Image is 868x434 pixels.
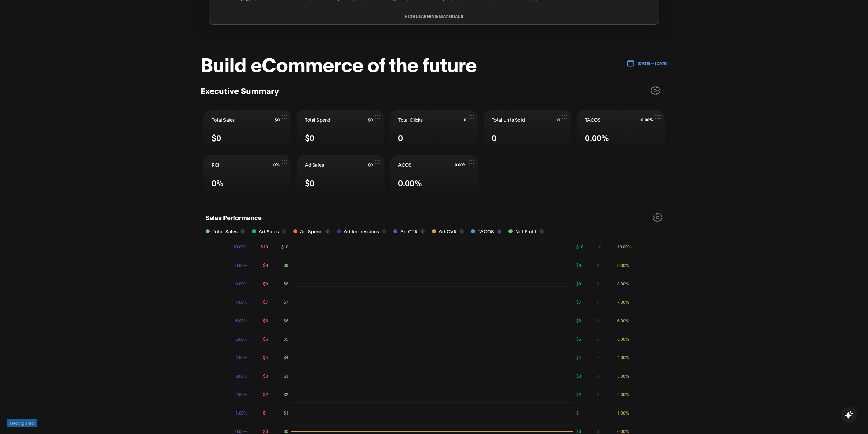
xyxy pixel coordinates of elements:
[235,392,247,397] tspan: 2.00%
[240,229,245,234] button: i
[297,110,384,150] button: Total Spend$0$0
[627,56,668,70] button: [DATE] — [DATE]
[627,59,634,67] img: 01.01.24 — 07.01.24
[585,132,609,144] span: 0.00%
[284,262,288,268] tspan: $9
[273,162,280,167] span: 0%
[263,392,268,397] tspan: $2
[557,117,560,122] span: 0
[576,336,581,341] tspan: $5
[382,229,386,234] button: i
[344,228,379,235] span: Ad Impressions
[576,244,583,249] tspan: $10
[261,244,268,249] tspan: $10
[478,228,494,235] span: TACOS
[263,373,268,378] tspan: $3
[263,299,268,304] tspan: $7
[576,355,581,360] tspan: $4
[212,132,221,144] span: $0
[398,132,403,144] span: 0
[325,229,330,234] button: i
[617,318,629,323] tspan: 6.00%
[617,410,629,415] tspan: 1.00%
[439,228,457,235] span: Ad CVR
[10,419,35,427] span: Debug Info
[263,262,268,268] tspan: $9
[597,336,599,341] tspan: 5
[213,228,238,235] span: Total Sales
[206,213,262,224] h1: Sales Performance
[400,228,418,235] span: Ad CTR
[398,161,411,168] span: ACOS
[212,116,235,123] span: Total Sales
[7,419,37,427] button: Debug Info
[617,281,629,286] tspan: 8.00%
[305,116,330,123] span: Total Spend
[235,373,247,378] tspan: 3.00%
[398,116,422,123] span: Total Clicks
[576,262,581,268] tspan: $9
[263,410,268,415] tspan: $1
[203,110,291,150] button: Total Sales$0$0
[235,336,247,341] tspan: 5.00%
[212,161,219,168] span: ROI
[263,281,268,286] tspan: $8
[390,110,478,150] button: Total Clicks00
[420,229,425,234] button: i
[617,336,629,341] tspan: 5.00%
[297,155,384,195] button: Ad Sales$0$0
[263,318,268,323] tspan: $6
[576,318,581,323] tspan: $6
[492,116,525,123] span: Total Units Sold
[263,429,268,434] tspan: $0
[235,410,247,415] tspan: 1.00%
[284,281,288,286] tspan: $8
[576,299,581,304] tspan: $7
[263,336,268,341] tspan: $5
[617,355,629,360] tspan: 4.00%
[459,229,464,234] button: i
[235,429,247,434] tspan: 0.00%
[539,229,544,234] button: i
[577,110,665,150] button: TACOS0.00%0.00%
[641,117,653,122] span: 0.00%
[585,116,601,123] span: TACOS
[617,429,629,434] tspan: 0.00%
[235,262,247,268] tspan: 9.00%
[284,318,288,323] tspan: $6
[597,355,599,360] tspan: 4
[263,355,268,360] tspan: $4
[576,429,581,434] tspan: $0
[597,244,601,249] tspan: 10
[281,244,288,249] tspan: $10
[597,410,599,415] tspan: 1
[484,110,571,150] button: Total Units Sold00
[284,355,288,360] tspan: $4
[617,299,629,304] tspan: 7.00%
[284,410,288,415] tspan: $1
[368,162,373,167] span: $0
[576,410,581,415] tspan: $1
[368,117,373,122] span: $0
[300,228,323,235] span: Ad Spend
[235,318,247,323] tspan: 6.00%
[464,117,466,122] span: 0
[305,177,314,189] span: $0
[235,355,247,360] tspan: 4.00%
[617,244,632,249] tspan: 10.00%
[390,155,478,195] button: ACOS0.00%0.00%
[617,392,629,397] tspan: 2.00%
[617,262,629,268] tspan: 9.00%
[284,373,288,378] tspan: $3
[201,53,477,74] h1: Build eCommerce of the future
[576,373,581,378] tspan: $3
[597,392,599,397] tspan: 2
[597,318,599,323] tspan: 6
[209,14,659,19] button: HIDE LEARNING MATERIALS
[284,336,288,341] tspan: $5
[275,117,280,122] span: $0
[634,60,668,66] p: [DATE] — [DATE]
[576,392,581,397] tspan: $2
[617,373,629,378] tspan: 3.00%
[492,132,497,144] span: 0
